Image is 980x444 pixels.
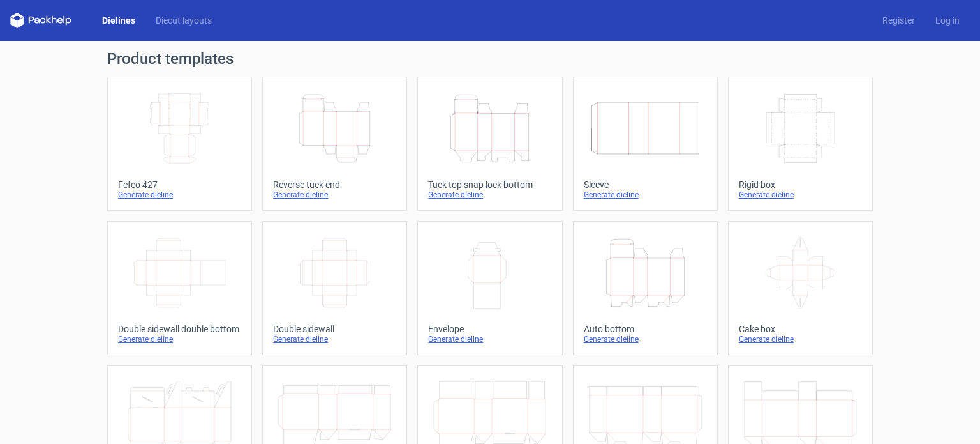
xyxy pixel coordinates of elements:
[145,14,222,27] a: Diecut layouts
[584,334,707,344] div: Generate dieline
[417,77,562,211] a: Tuck top snap lock bottomGenerate dieline
[428,324,551,334] div: Envelope
[92,14,145,27] a: Dielines
[925,14,970,27] a: Log in
[273,324,396,334] div: Double sidewall
[739,190,862,200] div: Generate dieline
[728,77,873,211] a: Rigid boxGenerate dieline
[107,77,252,211] a: Fefco 427Generate dieline
[428,180,551,190] div: Tuck top snap lock bottom
[262,77,407,211] a: Reverse tuck endGenerate dieline
[273,190,396,200] div: Generate dieline
[739,180,862,190] div: Rigid box
[584,180,707,190] div: Sleeve
[428,190,551,200] div: Generate dieline
[428,334,551,344] div: Generate dieline
[118,180,241,190] div: Fefco 427
[273,334,396,344] div: Generate dieline
[107,51,873,66] h1: Product templates
[728,221,873,355] a: Cake boxGenerate dieline
[573,77,718,211] a: SleeveGenerate dieline
[573,221,718,355] a: Auto bottomGenerate dieline
[739,334,862,344] div: Generate dieline
[262,221,407,355] a: Double sidewallGenerate dieline
[118,190,241,200] div: Generate dieline
[118,324,241,334] div: Double sidewall double bottom
[118,334,241,344] div: Generate dieline
[107,221,252,355] a: Double sidewall double bottomGenerate dieline
[584,190,707,200] div: Generate dieline
[584,324,707,334] div: Auto bottom
[739,324,862,334] div: Cake box
[273,180,396,190] div: Reverse tuck end
[872,14,925,27] a: Register
[417,221,562,355] a: EnvelopeGenerate dieline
